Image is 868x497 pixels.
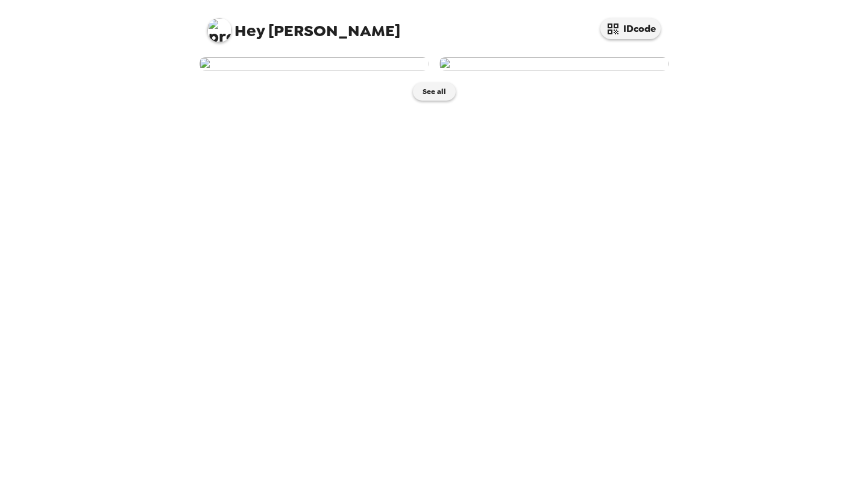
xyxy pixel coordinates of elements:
[207,18,231,42] img: profile pic
[207,12,400,39] span: [PERSON_NAME]
[199,57,429,70] img: user-280108
[234,20,265,42] span: Hey
[600,18,661,39] button: IDcode
[439,57,669,70] img: user-280107
[413,83,456,101] button: See all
